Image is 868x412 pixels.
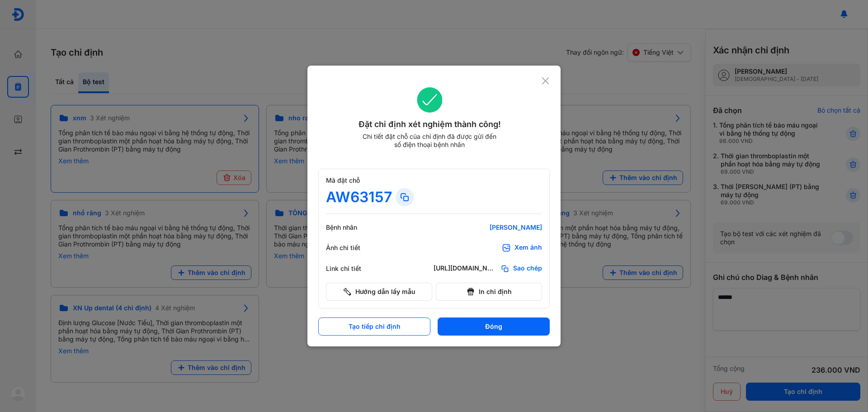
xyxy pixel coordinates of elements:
div: [URL][DOMAIN_NAME] [434,264,497,273]
div: Ảnh chi tiết [326,244,380,252]
div: Xem ảnh [514,243,542,252]
div: [PERSON_NAME] [434,223,542,232]
div: Link chi tiết [326,265,380,273]
div: Chi tiết đặt chỗ của chỉ định đã được gửi đến số điện thoại bệnh nhân [359,133,500,149]
div: Mã đặt chỗ [326,176,542,185]
button: In chỉ định [436,283,542,301]
div: Bệnh nhân [326,223,380,232]
div: Đặt chỉ định xét nghiệm thành công! [318,118,541,131]
button: Tạo tiếp chỉ định [318,317,430,336]
button: Hướng dẫn lấy mẫu [326,283,432,301]
span: Sao chép [513,264,542,273]
div: AW63157 [326,188,392,206]
button: Đóng [438,317,550,336]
